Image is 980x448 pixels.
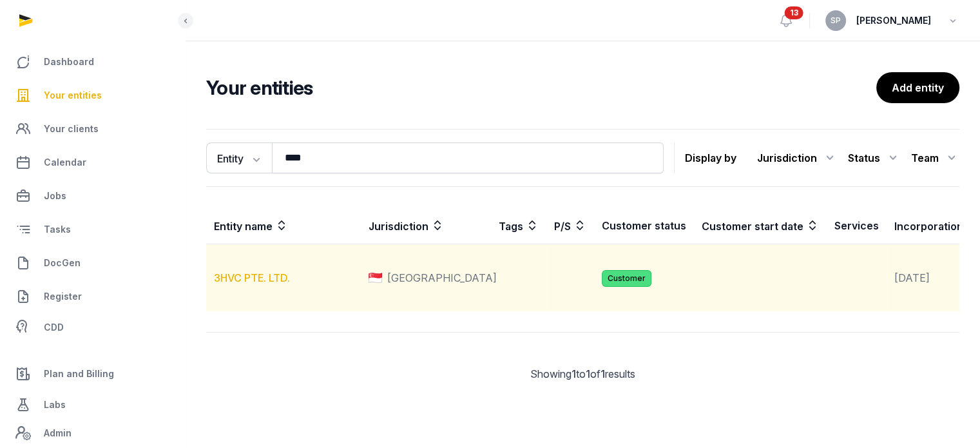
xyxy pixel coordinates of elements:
[856,13,931,28] span: [PERSON_NAME]
[44,54,94,70] span: Dashboard
[602,270,651,287] span: Customer
[586,367,590,380] span: 1
[44,397,66,413] span: Labs
[827,208,887,244] th: Services
[44,289,82,304] span: Register
[44,121,99,137] span: Your clients
[10,358,175,389] a: Plan and Billing
[600,367,605,380] span: 1
[10,420,175,446] a: Admin
[911,148,959,168] div: Team
[757,148,838,168] div: Jurisdiction
[491,208,546,244] th: Tags
[206,208,361,244] th: Entity name
[206,76,876,99] h2: Your entities
[876,72,959,103] a: Add entity
[206,142,272,173] button: Entity
[10,214,175,245] a: Tasks
[10,248,175,278] a: DocGen
[10,315,175,340] a: CDD
[546,208,594,244] th: P/S
[831,17,841,24] span: SP
[694,208,827,244] th: Customer start date
[785,6,803,19] span: 13
[10,113,175,144] a: Your clients
[44,88,102,103] span: Your entities
[10,180,175,211] a: Jobs
[44,188,66,204] span: Jobs
[10,147,175,178] a: Calendar
[214,271,290,284] a: 3HVC PTE. LTD.
[572,367,576,380] span: 1
[10,80,175,111] a: Your entities
[44,155,86,170] span: Calendar
[10,281,175,312] a: Register
[361,208,491,244] th: Jurisdiction
[594,208,694,244] th: Customer status
[10,46,175,77] a: Dashboard
[206,366,959,382] div: Showing to of results
[387,270,497,286] span: [GEOGRAPHIC_DATA]
[10,389,175,420] a: Labs
[685,148,736,168] p: Display by
[825,10,846,31] button: SP
[44,255,81,271] span: DocGen
[848,148,901,168] div: Status
[44,222,71,237] span: Tasks
[44,320,64,335] span: CDD
[44,366,114,382] span: Plan and Billing
[44,425,72,441] span: Admin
